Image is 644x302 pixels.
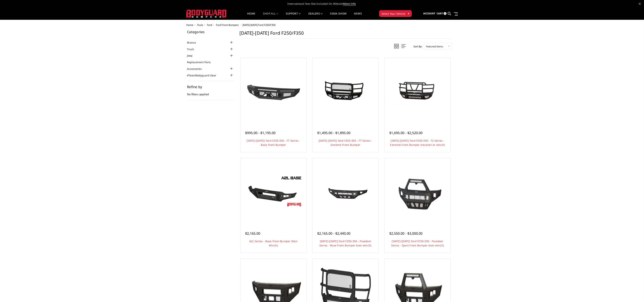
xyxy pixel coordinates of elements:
a: Ford Front Bumpers [216,23,239,27]
span: $995.00 - $1,195.00 [245,131,275,135]
a: [DATE]-[DATE] Ford F250-350 - Freedom Series - Sport Front Bumper (non-winch) [391,239,444,247]
a: Support [286,12,301,20]
h1: [DATE]-[DATE] Ford F250/F350 [239,30,452,39]
a: 2017-2022 Ford F250-350 - FT Series - Base Front Bumper [241,58,305,123]
a: #TeamBodyguard Gear [187,73,221,77]
a: 2017-2022 Ford F250-350 - T2 Series - Extreme Front Bumper (receiver or winch) 2017-2022 Ford F25... [385,58,450,123]
label: Sort By: [411,44,422,49]
a: Account [423,8,435,19]
a: SEMA Show [330,12,346,20]
a: Bronco [187,41,201,45]
a: Jeep [187,54,197,58]
a: News [354,12,362,20]
span: $2,165.00 [245,231,260,236]
a: A2L Series - Base Front Bumper (Non Winch) A2L Series - Base Front Bumper (Non Winch) [241,159,305,223]
span: Account [423,12,435,15]
span: $1,695.00 - $2,520.00 [389,131,422,135]
a: Home [247,12,255,20]
a: Truck [187,47,199,51]
span: ▾ [408,12,409,15]
span: $2,165.00 - $2,440.00 [317,231,350,236]
a: More Info [343,2,356,6]
a: Truck [197,23,203,27]
span: Select Your Vehicle [382,12,405,16]
button: Select Your Vehicle [379,10,412,17]
a: Replacement Parts [187,60,215,64]
span: [DATE]-[DATE] Ford F250/F350 [242,23,275,27]
a: Cart 0 [437,8,446,19]
span: Cart [437,12,443,15]
a: Home [186,23,193,27]
a: [DATE]-[DATE] Ford F250-350 - FT Series - Base Front Bumper [247,139,300,147]
a: 2017-2022 Ford F250-350 - FT Series - Extreme Front Bumper 2017-2022 Ford F250-350 - FT Series - ... [313,58,378,123]
span: 0 [444,12,446,15]
span: $1,495.00 - $1,895.00 [317,131,350,135]
img: BODYGUARD BUMPERS [186,10,227,18]
a: [DATE]-[DATE] Ford F250-350 - FT Series - Extreme Front Bumper [319,139,372,147]
a: 2017-2022 Ford F250-350 - Freedom Series - Sport Front Bumper (non-winch) 2017-2022 Ford F250-350... [385,159,450,223]
a: [DATE]-[DATE] Ford F250-350 - T2 Series - Extreme Front Bumper (receiver or winch) [390,139,445,147]
img: 2017-2022 Ford F250-350 - FT Series - Base Front Bumper [243,74,304,108]
a: Ford [207,23,212,27]
h5: Categories [187,30,234,34]
a: 2017-2022 Ford F250-350 - Freedom Series - Base Front Bumper (non-winch) 2017-2022 Ford F250-350 ... [313,159,378,223]
a: shop all [263,12,278,20]
a: Accessories [187,67,206,71]
h5: Refine by [187,85,234,88]
a: [DATE]-[DATE] Ford F250-350 - Freedom Series - Base Front Bumper (non-winch) [319,239,372,247]
a: A2L Series - Base Front Bumper (Non Winch) [249,239,298,247]
a: Dealers [308,12,323,20]
div: No filters applied [187,85,234,100]
span: $2,550.00 - $3,000.00 [389,231,422,236]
